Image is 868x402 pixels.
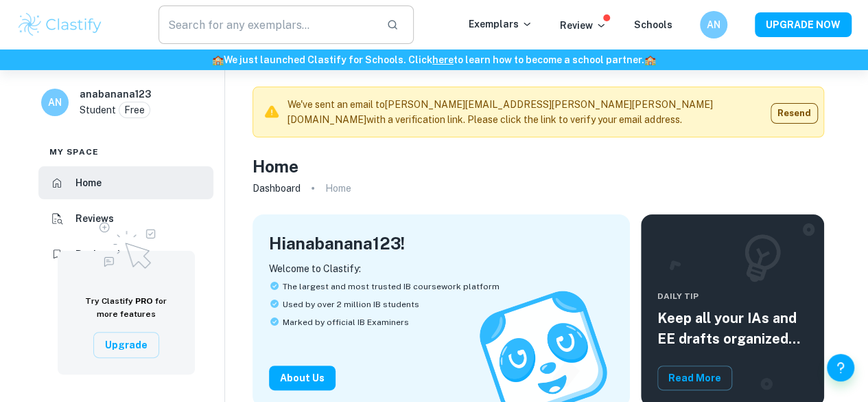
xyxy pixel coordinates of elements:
p: Welcome to Clastify: [269,261,613,276]
a: Dashboard [253,179,301,198]
img: Upgrade to Pro [92,214,161,273]
img: Clastify logo [16,11,104,38]
input: Search for any exemplars... [159,5,375,44]
span: 🏫 [212,54,224,65]
button: Help and Feedback [827,354,854,381]
span: My space [49,146,99,158]
p: Home [325,181,351,196]
h6: Bookmarks [75,247,128,262]
h4: Hi anabanana123 ! [269,231,405,256]
p: Exemplars [469,16,532,32]
h6: anabanana123 [80,87,151,102]
span: The largest and most trusted IB coursework platform [283,280,500,293]
h6: AN [47,95,63,110]
a: Reviews [38,202,213,235]
h6: Home [75,175,102,190]
span: Used by over 2 million IB students [283,298,419,311]
span: 🏫 [644,54,656,65]
button: Upgrade [93,332,159,358]
h6: Reviews [75,211,114,226]
span: Daily Tip [657,290,808,302]
button: Read More [657,366,732,390]
span: PRO [135,296,153,306]
button: Resend [771,103,818,124]
button: About Us [269,366,336,390]
span: Marked by official IB Examiners [283,316,409,328]
button: AN [700,11,727,38]
h5: Keep all your IAs and EE drafts organized and dated [657,308,808,349]
a: Home [38,166,213,199]
h4: Home [253,154,298,179]
p: We've sent an email to [PERSON_NAME][EMAIL_ADDRESS][PERSON_NAME][PERSON_NAME][DOMAIN_NAME] with a... [288,97,760,127]
button: UPGRADE NOW [755,12,852,37]
a: Bookmarks [38,238,213,271]
h6: Try Clastify for more features [74,295,178,321]
p: Free [124,102,145,118]
p: Review [560,18,607,33]
h6: AN [706,17,722,32]
a: Schools [634,19,672,30]
h6: We just launched Clastify for Schools. Click to learn how to become a school partner. [3,52,865,67]
p: Student [80,102,116,118]
a: here [432,54,454,65]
